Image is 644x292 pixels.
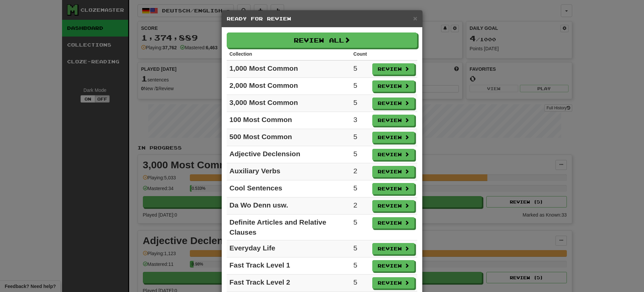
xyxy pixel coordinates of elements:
[227,180,351,197] td: Cool Sentences
[413,14,417,22] span: ×
[351,112,370,129] td: 3
[227,112,351,129] td: 100 Most Common
[227,240,351,257] td: Everyday Life
[351,78,370,95] td: 5
[227,33,417,48] button: Review All
[351,146,370,163] td: 5
[372,200,415,212] button: Review
[227,15,417,22] h5: Ready for Review
[372,217,415,229] button: Review
[227,146,351,163] td: Adjective Declension
[372,115,415,126] button: Review
[351,163,370,180] td: 2
[372,277,415,289] button: Review
[351,60,370,78] td: 5
[351,180,370,197] td: 5
[227,129,351,146] td: 500 Most Common
[227,215,351,240] td: Definite Articles and Relative Clauses
[351,240,370,257] td: 5
[372,80,415,92] button: Review
[227,48,351,60] th: Collection
[227,78,351,95] td: 2,000 Most Common
[351,215,370,240] td: 5
[372,183,415,194] button: Review
[227,163,351,180] td: Auxiliary Verbs
[227,197,351,215] td: Da Wo Denn usw.
[413,15,417,22] button: Close
[227,275,351,292] td: Fast Track Level 2
[372,243,415,254] button: Review
[351,275,370,292] td: 5
[227,257,351,275] td: Fast Track Level 1
[351,197,370,215] td: 2
[351,257,370,275] td: 5
[227,60,351,78] td: 1,000 Most Common
[372,63,415,75] button: Review
[372,132,415,143] button: Review
[372,166,415,177] button: Review
[351,48,370,60] th: Count
[351,129,370,146] td: 5
[227,95,351,112] td: 3,000 Most Common
[372,149,415,160] button: Review
[372,260,415,272] button: Review
[372,98,415,109] button: Review
[351,95,370,112] td: 5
